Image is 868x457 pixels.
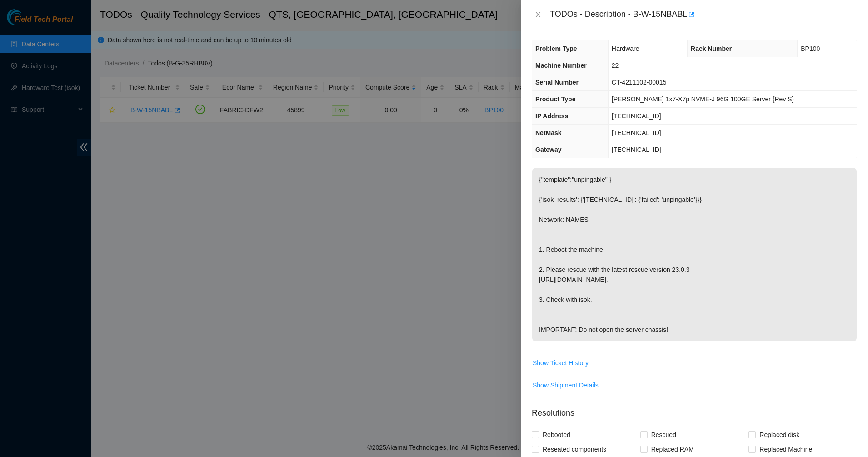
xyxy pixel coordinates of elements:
span: CT-4211102-00015 [612,79,667,86]
span: [TECHNICAL_ID] [612,112,661,120]
span: Machine Number [535,62,587,69]
span: Replaced disk [756,427,803,442]
span: NetMask [535,129,562,136]
span: IP Address [535,112,568,120]
span: 22 [612,62,619,69]
span: Reseated components [539,442,610,457]
div: TODOs - Description - B-W-15NBABL [550,7,857,22]
span: Rack Number [691,45,732,52]
span: Replaced RAM [648,442,698,457]
span: Problem Type [535,45,577,52]
span: Show Ticket History [533,358,589,368]
span: BP100 [801,45,820,52]
span: Show Shipment Details [533,380,599,390]
span: Rescued [648,427,680,442]
span: Hardware [612,45,639,52]
button: Show Ticket History [532,356,589,370]
span: Product Type [535,95,575,103]
span: Gateway [535,146,562,153]
span: [TECHNICAL_ID] [612,129,661,136]
button: Close [532,10,544,19]
span: close [534,11,542,18]
button: Show Shipment Details [532,378,599,392]
span: Rebooted [539,427,574,442]
span: Replaced Machine [756,442,816,457]
span: [PERSON_NAME] 1x7-X7p NVME-J 96G 100GE Server {Rev S} [612,95,794,103]
span: Serial Number [535,79,579,86]
p: {"template":"unpingable" } {'isok_results': {'[TECHNICAL_ID]': {'failed': 'unpingable'}}} Network... [532,168,857,341]
span: [TECHNICAL_ID] [612,146,661,153]
p: Resolutions [532,400,857,419]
